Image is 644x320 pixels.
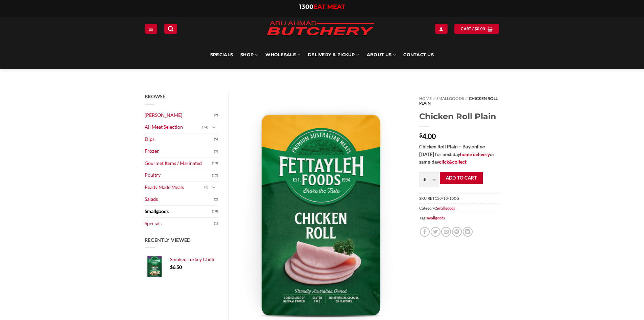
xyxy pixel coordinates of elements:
h1: Chicken Roll Plain [419,111,499,122]
a: Share on Facebook [420,227,430,237]
a: Share on Twitter [431,227,440,237]
a: Ready Made Meals [145,182,205,193]
span: (2) [214,110,218,120]
span: $ [170,264,173,270]
a: Specials [145,218,214,230]
a: home delivery [460,151,490,157]
a: Login [435,24,447,34]
a: Smallgoods [145,206,212,217]
button: Add to cart [440,172,483,184]
a: SHOP [240,41,258,69]
a: Home [419,96,432,101]
span: Smoked Turkey Chilli [170,256,214,262]
span: Cart / [461,26,485,32]
a: Share on LinkedIn [463,227,473,237]
a: Contact Us [403,41,434,69]
a: Dips [145,133,214,145]
a: Smoked Turkey Chilli [170,256,218,262]
span: (13) [212,158,218,168]
a: 1300EAT MEAT [299,3,345,10]
span: Chicken Roll Plain [419,96,497,106]
span: $ [419,132,422,138]
span: Tag: [419,213,499,223]
span: (12) [212,170,218,180]
a: About Us [367,41,396,69]
span: (5) [214,134,218,144]
a: Delivery & Pickup [308,41,359,69]
span: (2) [214,194,218,205]
a: [PERSON_NAME] [145,109,214,121]
a: Salads [145,193,214,205]
span: // [465,96,468,101]
a: Email to a Friend [441,227,451,237]
a: Specials [210,41,233,69]
span: // [433,96,435,101]
a: Smallgoods [436,206,455,210]
a: Smallgoods [436,96,464,101]
button: Toggle [210,184,218,191]
a: Menu [145,24,157,34]
span: RET130/10/150G [428,196,459,200]
span: (9) [214,146,218,156]
a: Pin on Pinterest [452,227,462,237]
bdi: 0.00 [475,26,485,31]
button: Toggle [210,124,218,131]
span: (74) [202,122,208,132]
span: EAT MEAT [313,3,345,10]
a: Frozen [145,145,214,157]
a: smallgoods [426,216,445,220]
a: View cart [454,24,499,34]
span: Recently Viewed [145,237,191,243]
bdi: 6.50 [170,264,182,270]
span: Browse [145,93,166,99]
span: $ [475,26,477,32]
strong: Chicken Roll Plain – Buy online [DATE] for next day or same-day [419,144,495,165]
a: Wholesale [265,41,301,69]
img: Abu Ahmad Butchery [261,17,380,41]
span: (18) [212,206,218,216]
span: (2) [204,182,208,192]
span: 1300 [299,3,313,10]
a: Poultry [145,169,212,181]
a: Gourmet Items / Marinated [145,157,212,169]
span: Category: [419,203,499,213]
span: (1) [214,218,218,229]
a: click&collect [439,159,467,165]
span: SKU: [419,193,499,203]
a: All Meat Selection [145,121,202,133]
a: Search [164,24,177,34]
bdi: 4.00 [419,132,436,140]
